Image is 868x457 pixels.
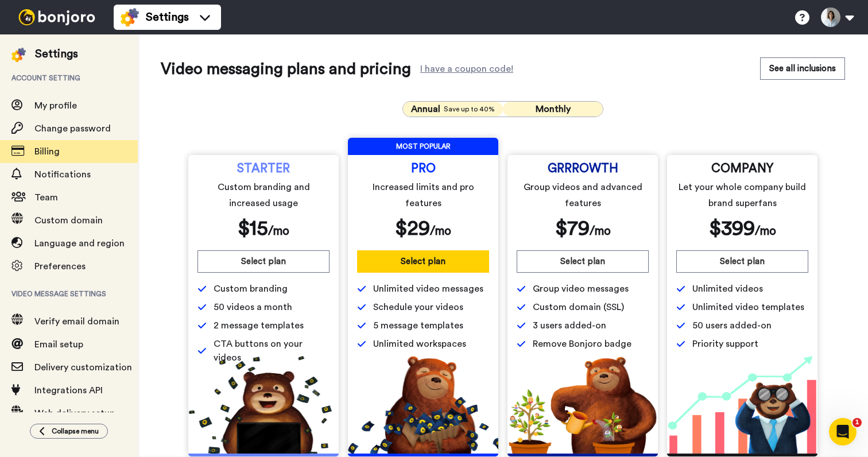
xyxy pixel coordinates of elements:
[536,104,571,114] span: Monthly
[30,424,108,439] button: Collapse menu
[760,57,845,80] button: See all inclusions
[373,337,466,351] span: Unlimited workspaces
[373,319,463,332] span: 5 message templates
[755,225,776,237] span: /mo
[146,9,189,25] span: Settings
[34,216,103,225] span: Custom domain
[411,164,436,173] span: PRO
[395,218,430,239] span: $ 29
[517,250,649,273] button: Select plan
[35,46,78,62] div: Settings
[533,337,631,351] span: Remove Bonjoro badge
[533,282,629,296] span: Group video messages
[519,179,647,211] span: Group videos and advanced features
[188,356,339,454] img: 5112517b2a94bd7fef09f8ca13467cef.png
[34,262,86,271] span: Preferences
[34,386,103,395] span: Integrations API
[34,170,91,179] span: Notifications
[348,138,498,155] span: MOST POPULAR
[692,282,763,296] span: Unlimited videos
[692,319,772,332] span: 50 users added-on
[268,225,289,237] span: /mo
[829,418,857,446] iframe: Intercom live chat
[237,164,290,173] span: STARTER
[692,337,758,351] span: Priority support
[711,164,773,173] span: COMPANY
[214,300,292,314] span: 50 videos a month
[200,179,328,211] span: Custom branding and increased usage
[52,427,99,436] span: Collapse menu
[34,124,111,133] span: Change password
[34,340,83,349] span: Email setup
[548,164,618,173] span: GRRROWTH
[214,337,330,365] span: CTA buttons on your videos
[420,65,513,72] div: I have a coupon code!
[676,250,808,273] button: Select plan
[11,48,26,62] img: settings-colored.svg
[852,418,862,427] span: 1
[411,102,440,116] span: Annual
[34,147,60,156] span: Billing
[667,356,817,454] img: baac238c4e1197dfdb093d3ea7416ec4.png
[533,319,606,332] span: 3 users added-on
[238,218,268,239] span: $ 15
[590,225,611,237] span: /mo
[161,57,411,80] span: Video messaging plans and pricing
[403,102,503,117] button: AnnualSave up to 40%
[444,104,495,114] span: Save up to 40%
[555,218,590,239] span: $ 79
[430,225,451,237] span: /mo
[679,179,807,211] span: Let your whole company build brand superfans
[34,317,119,326] span: Verify email domain
[503,102,603,117] button: Monthly
[692,300,804,314] span: Unlimited video templates
[760,57,845,80] a: See all inclusions
[214,319,304,332] span: 2 message templates
[373,282,483,296] span: Unlimited video messages
[34,363,132,372] span: Delivery customization
[533,300,624,314] span: Custom domain (SSL)
[359,179,487,211] span: Increased limits and pro features
[357,250,489,273] button: Select plan
[121,8,139,26] img: settings-colored.svg
[373,300,463,314] span: Schedule your videos
[214,282,288,296] span: Custom branding
[34,409,115,418] span: Web delivery setup
[34,101,77,110] span: My profile
[34,193,58,202] span: Team
[14,9,100,25] img: bj-logo-header-white.svg
[197,250,330,273] button: Select plan
[34,239,125,248] span: Language and region
[507,356,658,454] img: edd2fd70e3428fe950fd299a7ba1283f.png
[348,356,498,454] img: b5b10b7112978f982230d1107d8aada4.png
[709,218,755,239] span: $ 399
